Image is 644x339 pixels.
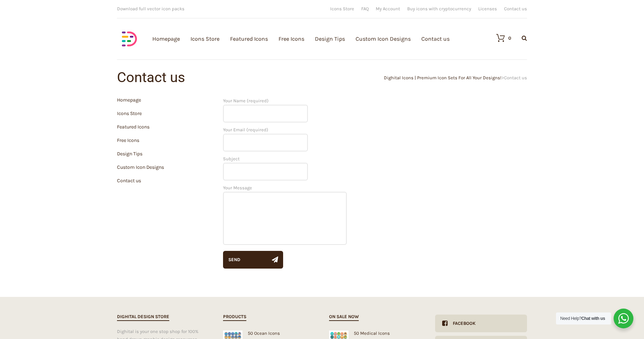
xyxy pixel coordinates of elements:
[489,34,511,42] a: 0
[504,75,527,80] span: Contact us
[223,134,308,151] input: Your Email (required)
[117,164,164,170] a: Custom Icon Designs
[223,156,308,174] label: Subject
[322,75,527,80] div: >
[223,331,315,336] div: 50 Ocean Icons
[117,97,141,103] a: Homepage
[478,6,497,11] a: Licenses
[330,6,354,11] a: Icons Store
[223,98,308,116] label: Your Name (required)
[223,251,283,269] button: Send
[329,313,359,321] h2: On sale now
[384,75,502,80] a: Dighital Icons | Premium Icon Sets For All Your Designs!
[223,163,308,180] input: Subject
[504,6,527,11] a: Contact us
[508,36,511,40] div: 0
[223,313,246,321] h2: Products
[117,137,139,143] a: Free Icons
[117,313,169,321] h2: Dighital Design Store
[223,97,527,251] form: Contact form
[581,316,605,321] strong: Chat with us
[447,315,476,332] div: Facebook
[117,6,185,11] span: Download full vector icon packs
[223,185,347,249] label: Your Message
[361,6,369,11] a: FAQ
[117,151,142,157] a: Design Tips
[117,124,150,130] a: Featured Icons
[228,251,240,269] div: Send
[117,70,322,85] h1: Contact us
[560,316,605,321] span: Need Help?
[435,315,527,332] a: Facebook
[329,331,421,336] div: 50 Medical Icons
[407,6,471,11] a: Buy icons with cryptocurrency
[223,127,308,145] label: Your Email (required)
[223,192,347,245] textarea: Your Message
[117,110,142,116] a: Icons Store
[223,105,308,122] input: Your Name (required)
[376,6,400,11] a: My Account
[117,178,141,184] a: Contact us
